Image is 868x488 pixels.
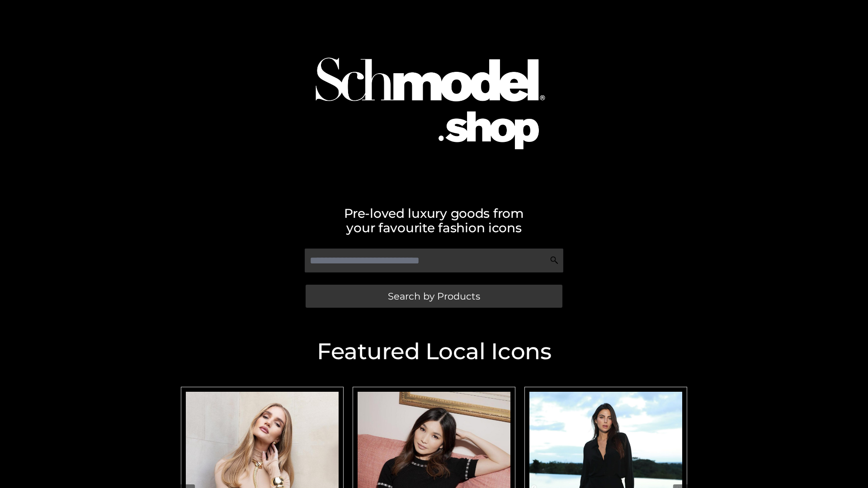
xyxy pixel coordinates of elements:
img: Search Icon [550,256,559,265]
a: Search by Products [306,285,562,308]
h2: Pre-loved luxury goods from your favourite fashion icons [176,206,692,235]
h2: Featured Local Icons​ [176,340,692,363]
span: Search by Products [388,291,480,301]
